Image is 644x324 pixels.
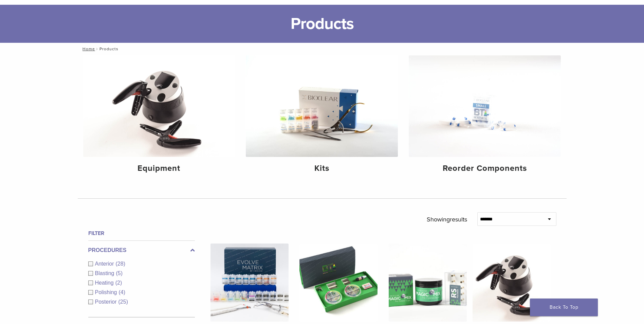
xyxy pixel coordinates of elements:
[95,280,115,286] span: Heating
[414,162,555,175] h4: Reorder Components
[118,299,128,305] span: (25)
[78,43,567,55] nav: Products
[95,289,119,295] span: Polishing
[246,55,398,179] a: Kits
[116,261,125,267] span: (28)
[116,270,123,276] span: (5)
[246,55,398,157] img: Kits
[115,280,122,286] span: (2)
[88,229,195,237] h4: Filter
[95,261,116,267] span: Anterior
[427,212,467,227] p: Showing results
[389,244,467,322] img: Rockstar (RS) Polishing Kit
[80,47,95,51] a: Home
[95,47,99,51] span: /
[88,246,195,254] label: Procedures
[83,55,235,179] a: Equipment
[251,162,392,175] h4: Kits
[299,244,378,322] img: Black Triangle (BT) Kit
[409,55,561,157] img: Reorder Components
[95,270,116,276] span: Blasting
[118,289,125,295] span: (4)
[409,55,561,179] a: Reorder Components
[473,244,551,322] img: HeatSync Kit
[95,299,118,305] span: Posterior
[530,299,598,316] a: Back To Top
[210,244,289,322] img: Evolve All-in-One Kit
[89,162,230,175] h4: Equipment
[83,55,235,157] img: Equipment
